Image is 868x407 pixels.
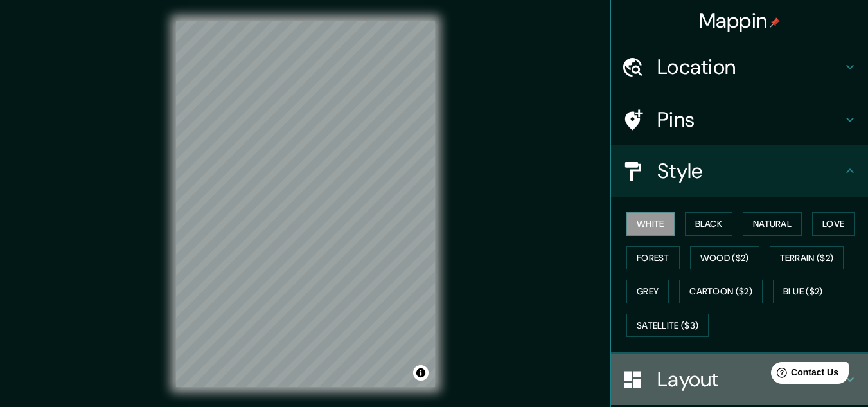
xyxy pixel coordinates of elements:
button: Natural [743,212,802,236]
div: Pins [611,94,868,145]
button: Blue ($2) [773,280,833,303]
button: Black [685,212,733,236]
button: Forest [626,246,680,270]
h4: Layout [657,366,842,392]
button: Love [812,212,855,236]
div: Style [611,145,868,197]
button: Cartoon ($2) [679,280,763,303]
h4: Style [657,158,842,184]
div: Layout [611,354,868,405]
h4: Pins [657,107,842,132]
div: Location [611,41,868,93]
img: pin-icon.png [770,17,780,28]
button: Wood ($2) [690,246,759,270]
canvas: Map [176,21,435,387]
h4: Location [657,54,842,80]
h4: Mappin [699,8,781,33]
iframe: Help widget launcher [754,357,854,393]
button: Grey [626,280,669,303]
button: White [626,212,675,236]
button: Toggle attribution [413,365,429,381]
button: Terrain ($2) [770,246,844,270]
button: Satellite ($3) [626,314,709,338]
